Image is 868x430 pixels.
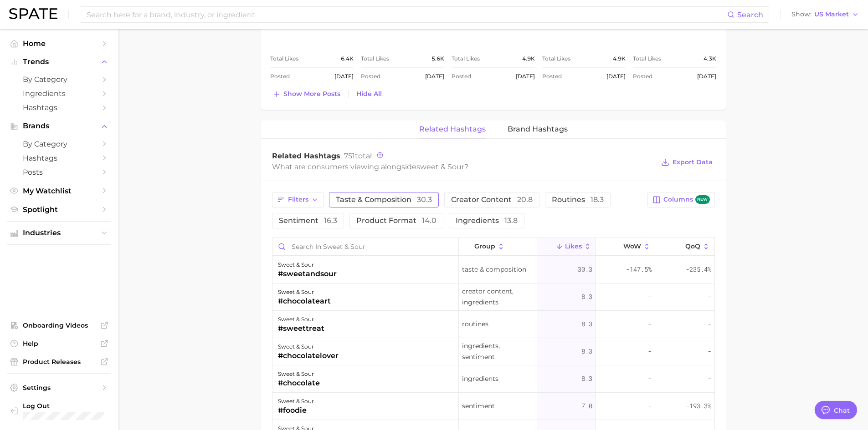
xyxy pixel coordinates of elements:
[633,53,661,64] span: Total Likes
[324,216,337,225] span: 16.3
[647,192,714,207] button: Columnsnew
[86,7,727,22] input: Search here for a brand, industry, or ingredient
[451,196,533,203] span: Creator content
[542,53,570,64] span: Total Likes
[283,90,340,98] span: Show more posts
[522,53,535,64] span: 4.9k
[474,243,495,250] span: group
[508,125,568,133] span: Brand Hashtags
[695,195,710,204] span: new
[542,71,562,82] span: Posted
[23,103,96,112] span: Hashtags
[791,12,812,17] span: Show
[278,378,320,389] div: #chocolate
[537,238,596,256] button: Likes
[416,162,464,171] span: sweet & sour
[431,53,444,64] span: 5.6k
[462,319,488,329] span: Routines
[606,71,626,82] span: [DATE]
[578,264,592,275] span: 30.3
[7,137,111,151] a: by Category
[789,9,861,20] button: ShowUS Market
[23,402,104,410] span: Log Out
[462,400,495,411] span: Sentiment
[581,373,592,384] span: 8.3
[279,217,337,224] span: Sentiment
[708,291,711,302] span: -
[462,373,498,384] span: Ingredients
[23,205,96,214] span: Spotlight
[648,319,652,329] span: -
[278,259,337,270] div: sweet & sour
[270,88,343,101] button: Show more posts
[23,75,96,84] span: by Category
[581,291,592,302] span: 8.3
[697,71,716,82] span: [DATE]
[278,314,324,325] div: sweet & sour
[456,217,518,224] span: Ingredients
[626,264,652,275] span: -147.5%
[361,71,380,82] span: Posted
[581,319,592,329] span: 8.3
[7,119,111,133] button: Brands
[278,323,324,334] div: #sweettreat
[23,168,96,177] span: Posts
[278,350,339,361] div: #chocolatelover
[7,381,111,395] a: Settings
[23,229,96,237] span: Industries
[686,400,711,411] span: -193.3%
[613,53,626,64] span: 4.9k
[23,58,96,66] span: Trends
[270,71,290,82] span: Posted
[7,165,111,179] a: Posts
[278,396,314,407] div: sweet & sour
[814,12,849,17] span: US Market
[272,152,340,160] span: Related Hashtags
[7,86,111,101] a: Ingredients
[278,405,314,416] div: #foodie
[288,196,308,203] span: Filters
[419,125,486,133] span: Related Hashtags
[356,90,382,98] span: Hide All
[7,226,111,240] button: Industries
[459,238,537,256] button: group
[7,55,111,69] button: Trends
[623,243,641,250] span: WoW
[278,268,337,279] div: #sweetandsour
[278,296,331,307] div: #chocolateart
[23,140,96,148] span: by Category
[7,337,111,350] a: Help
[23,187,96,195] span: My Watchlist
[516,71,535,82] span: [DATE]
[417,195,432,204] span: 30.3
[591,195,604,204] span: 18.3
[7,355,111,369] a: Product Releases
[648,373,652,384] span: -
[336,196,432,203] span: Taste & composition
[272,238,459,255] input: Search in sweet & sour
[704,53,716,64] span: 4.3k
[270,53,298,64] span: Total Likes
[7,151,111,165] a: Hashtags
[23,384,96,392] span: Settings
[708,319,711,329] span: -
[278,369,320,379] div: sweet & sour
[462,264,526,275] span: Taste & composition
[648,400,652,411] span: -
[356,217,437,224] span: Product format
[278,341,339,352] div: sweet & sour
[452,53,480,64] span: Total Likes
[7,36,111,51] a: Home
[673,158,713,166] span: Export Data
[361,53,389,64] span: Total Likes
[663,195,709,204] span: Columns
[344,152,372,160] span: total
[633,71,652,82] span: Posted
[334,71,354,82] span: [DATE]
[23,358,96,366] span: Product Releases
[422,216,437,225] span: 14.0
[552,196,604,203] span: Routines
[23,321,96,329] span: Onboarding Videos
[7,72,111,86] a: by Category
[708,346,711,357] span: -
